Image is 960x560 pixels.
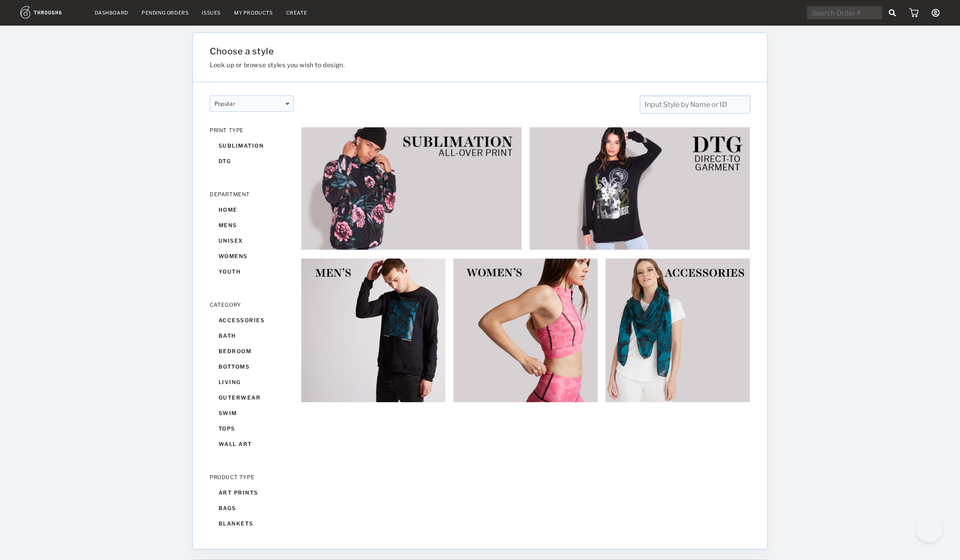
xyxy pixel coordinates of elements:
[210,312,294,328] div: accessories
[142,10,188,16] a: Pending Orders
[453,258,598,403] img: b885dc43-4427-4fb9-87dd-0f776fe79185.jpg
[210,191,294,198] div: DEPARTMENT
[210,153,294,169] div: dtg
[210,343,294,359] div: bedroom
[234,10,273,16] a: My Products
[210,127,294,133] div: PRINT TYPE
[210,301,294,308] div: CATEGORY
[301,127,522,250] img: 6ec95eaf-68e2-44b2-82ac-2cbc46e75c33.jpg
[210,95,294,112] div: popular
[210,374,294,390] div: living
[210,264,294,279] div: youth
[210,421,294,436] div: tops
[210,359,294,374] div: bottoms
[529,127,750,250] img: 2e253fe2-a06e-4c8d-8f72-5695abdd75b9.jpg
[605,258,750,403] img: 1a4a84dd-fa74-4cbf-a7e7-fd3c0281d19c.jpg
[210,405,294,421] div: swim
[210,202,294,217] div: home
[20,6,81,19] img: logo.1c10ca64.svg
[640,95,750,114] input: Input Style by Name or ID
[916,516,942,542] iframe: Toggle Customer Support
[286,10,307,16] a: Create
[210,390,294,405] div: outerwear
[210,248,294,264] div: womens
[807,6,882,19] input: Search Order #
[210,328,294,343] div: bath
[210,474,294,480] div: PRODUCT TYPE
[210,500,294,516] div: bags
[210,217,294,233] div: mens
[210,138,294,153] div: sublimation
[210,516,294,531] div: blankets
[210,436,294,452] div: wall art
[210,61,659,69] h3: Look up or browse styles you wish to design.
[909,8,918,17] img: icon_cart.dab5cea1.svg
[202,10,221,16] a: Issues
[210,46,659,57] h1: Choose a style
[210,485,294,500] div: art prints
[301,258,446,403] img: 0ffe952d-58dc-476c-8a0e-7eab160e7a7d.jpg
[210,531,294,547] div: dresses
[210,233,294,248] div: unisex
[95,10,128,16] a: Dashboard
